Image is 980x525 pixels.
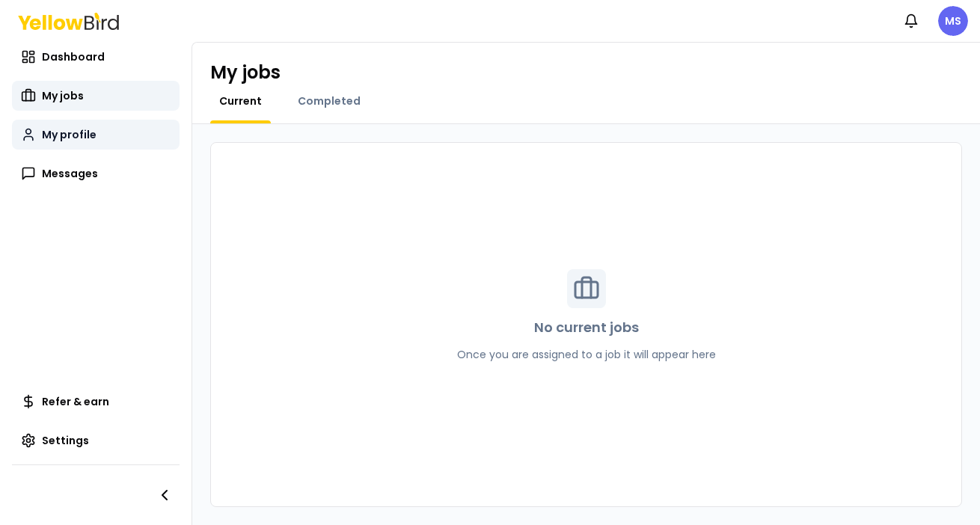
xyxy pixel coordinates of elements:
[42,127,97,142] span: My profile
[938,6,968,36] span: MS
[12,387,180,417] a: Refer & earn
[298,93,361,108] span: Completed
[210,93,271,108] a: Current
[12,159,180,188] a: Messages
[12,42,180,72] a: Dashboard
[42,433,89,448] span: Settings
[12,120,180,150] a: My profile
[12,81,180,111] a: My jobs
[12,426,180,455] a: Settings
[534,317,639,338] p: No current jobs
[289,93,370,108] a: Completed
[210,61,281,85] h1: My jobs
[42,166,98,181] span: Messages
[42,394,109,409] span: Refer & earn
[42,49,105,64] span: Dashboard
[42,88,84,103] span: My jobs
[457,347,716,362] p: Once you are assigned to a job it will appear here
[219,93,262,108] span: Current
